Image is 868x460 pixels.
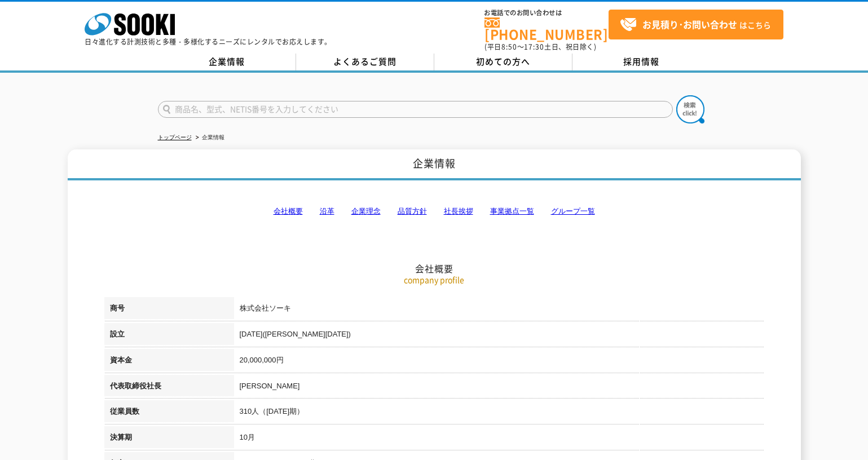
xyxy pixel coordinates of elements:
[551,207,595,215] a: グループ一覧
[158,54,296,70] a: 企業情報
[274,207,303,215] a: 会社概要
[104,426,234,452] th: 決算期
[234,426,764,452] td: 10月
[484,17,609,41] a: [PHONE_NUMBER]
[68,149,801,180] h1: 企業情報
[234,375,764,401] td: [PERSON_NAME]
[444,207,473,215] a: 社長挨拶
[234,349,764,375] td: 20,000,000円
[676,95,704,123] img: btn_search.png
[104,297,234,323] th: 商号
[104,400,234,426] th: 従業員数
[320,207,334,215] a: 沿革
[158,134,192,140] a: トップページ
[642,17,737,31] strong: お見積り･お問い合わせ
[85,38,332,45] p: 日々進化する計測技術と多種・多様化するニーズにレンタルでお応えします。
[484,42,596,52] span: (平日 ～ 土日、祝日除く)
[620,16,771,33] span: はこちら
[501,42,517,52] span: 8:50
[609,10,783,39] a: お見積り･お問い合わせはこちら
[351,207,381,215] a: 企業理念
[398,207,427,215] a: 品質方針
[104,323,234,349] th: 設立
[104,349,234,375] th: 資本金
[234,297,764,323] td: 株式会社ソーキ
[572,54,711,70] a: 採用情報
[193,132,224,144] li: 企業情報
[524,42,544,52] span: 17:30
[484,10,609,16] span: お電話でのお問い合わせは
[158,101,673,118] input: 商品名、型式、NETIS番号を入力してください
[296,54,434,70] a: よくあるご質問
[476,55,530,68] span: 初めての方へ
[234,400,764,426] td: 310人（[DATE]期）
[104,274,764,286] p: company profile
[234,323,764,349] td: [DATE]([PERSON_NAME][DATE])
[104,375,234,401] th: 代表取締役社長
[104,150,764,275] h2: 会社概要
[490,207,534,215] a: 事業拠点一覧
[434,54,572,70] a: 初めての方へ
